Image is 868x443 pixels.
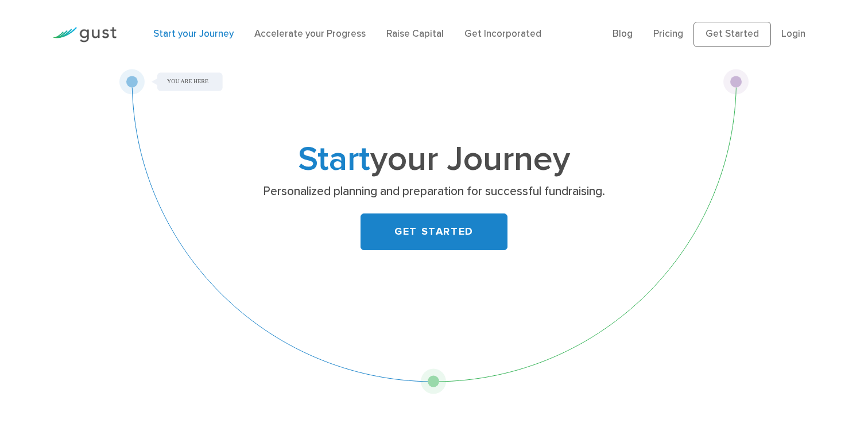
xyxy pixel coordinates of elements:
a: Get Started [693,22,771,47]
a: Blog [613,28,633,40]
a: Pricing [653,28,683,40]
a: Accelerate your Progress [254,28,366,40]
a: Start your Journey [153,28,234,40]
a: Raise Capital [386,28,444,40]
a: GET STARTED [361,213,507,250]
a: Get Incorporated [464,28,541,40]
span: Start [298,139,370,180]
img: Gust Logo [52,27,117,42]
a: Login [781,28,805,40]
p: Personalized planning and preparation for successful fundraising. [211,184,656,200]
h1: your Journey [207,144,661,176]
